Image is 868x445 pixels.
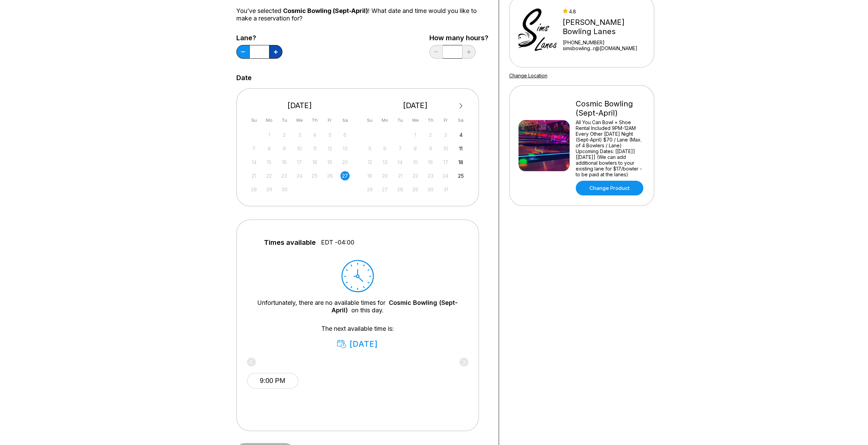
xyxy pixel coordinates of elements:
div: Not available Wednesday, October 29th, 2025 [411,185,420,194]
div: Not available Sunday, September 21st, 2025 [249,171,259,180]
div: Not available Monday, October 6th, 2025 [380,144,389,153]
div: Not available Saturday, September 6th, 2025 [340,130,350,139]
div: [DATE] [363,101,468,110]
div: Not available Sunday, September 14th, 2025 [249,158,259,167]
div: The next available time is: [257,325,458,349]
div: Tu [396,116,405,125]
span: EDT -04:00 [321,239,354,246]
div: Not available Wednesday, October 1st, 2025 [411,130,420,139]
div: Not available Tuesday, October 14th, 2025 [396,158,405,167]
div: Th [426,116,435,125]
div: Not available Monday, October 13th, 2025 [380,158,389,167]
div: Not available Sunday, October 19th, 2025 [365,171,374,180]
div: Not available Tuesday, October 28th, 2025 [396,185,405,194]
div: Mo [265,116,274,125]
div: Not available Sunday, October 5th, 2025 [365,144,374,153]
button: 9:00 PM [247,373,298,389]
div: Not available Monday, September 8th, 2025 [265,144,274,153]
label: How many hours? [429,34,488,42]
div: Not available Wednesday, September 24th, 2025 [295,171,304,180]
div: Not available Thursday, October 9th, 2025 [426,144,435,153]
button: Next Month [456,101,467,112]
div: Not available Wednesday, September 3rd, 2025 [295,130,304,139]
div: Not available Monday, September 15th, 2025 [265,158,274,167]
div: Not available Saturday, September 13th, 2025 [340,144,350,153]
div: [PHONE_NUMBER] [563,40,650,45]
div: Not available Friday, September 26th, 2025 [325,171,335,180]
label: Date [236,74,252,81]
div: Unfortunately, there are no available times for on this day. [257,299,458,314]
div: Mo [380,116,389,125]
div: Su [365,116,374,125]
div: Not available Friday, October 3rd, 2025 [441,130,450,139]
img: Sims Bowling Lanes [518,6,557,57]
div: Not available Tuesday, September 30th, 2025 [280,185,289,194]
div: Not available Friday, October 17th, 2025 [441,158,450,167]
div: Not available Tuesday, October 7th, 2025 [396,144,405,153]
div: Cosmic Bowling (Sept-April) [576,99,645,118]
div: [PERSON_NAME] Bowling Lanes [563,18,650,36]
div: Not available Thursday, October 23rd, 2025 [426,171,435,180]
div: Choose Saturday, October 18th, 2025 [456,158,466,167]
div: Choose Saturday, October 11th, 2025 [456,144,466,153]
div: 4.8 [563,9,650,14]
div: Not available Thursday, September 18th, 2025 [310,158,319,167]
div: Not available Wednesday, September 17th, 2025 [295,158,304,167]
div: Not available Monday, September 22nd, 2025 [265,171,274,180]
div: Th [310,116,319,125]
div: Not available Thursday, September 4th, 2025 [310,130,319,139]
div: Not available Friday, October 10th, 2025 [441,144,450,153]
div: month 2025-10 [364,130,467,194]
a: Change Location [509,73,547,78]
div: [DATE] [337,339,378,349]
span: Times available [264,239,316,246]
a: Cosmic Bowling (Sept-April) [332,299,458,314]
div: Not available Sunday, September 7th, 2025 [249,144,259,153]
div: Not available Monday, September 29th, 2025 [265,185,274,194]
div: Tu [280,116,289,125]
div: Not available Monday, October 20th, 2025 [380,171,389,180]
div: Not available Friday, October 24th, 2025 [441,171,450,180]
div: Choose Saturday, October 4th, 2025 [456,130,466,139]
div: All You Can Bowl + Shoe Rental Included 9PM-12AM Every Other [DATE] Night (Sept-April) $70 / Lane... [576,119,645,177]
div: Not available Thursday, September 25th, 2025 [310,171,319,180]
div: month 2025-09 [249,130,351,194]
div: Not available Saturday, September 20th, 2025 [340,158,350,167]
div: Not available Friday, October 31st, 2025 [441,185,450,194]
div: Not available Tuesday, September 9th, 2025 [280,144,289,153]
a: simsbowling...r@[DOMAIN_NAME] [563,45,650,51]
div: Not available Friday, September 19th, 2025 [325,158,335,167]
div: You’ve selected ! What date and time would you like to make a reservation for? [236,7,488,22]
div: Choose Saturday, October 25th, 2025 [456,171,466,180]
label: Lane? [236,34,282,42]
div: Not available Sunday, October 12th, 2025 [365,158,374,167]
div: Not available Monday, September 1st, 2025 [265,130,274,139]
img: Cosmic Bowling (Sept-April) [518,120,570,171]
div: Not available Tuesday, September 23rd, 2025 [280,171,289,180]
div: Not available Wednesday, September 10th, 2025 [295,144,304,153]
div: Not available Monday, October 27th, 2025 [380,185,389,194]
div: Not available Wednesday, October 8th, 2025 [411,144,420,153]
div: Not available Thursday, September 11th, 2025 [310,144,319,153]
div: We [411,116,420,125]
div: [DATE] [247,101,353,110]
div: Su [249,116,259,125]
div: Sa [456,116,466,125]
div: Not available Thursday, October 16th, 2025 [426,158,435,167]
span: Cosmic Bowling (Sept-April) [283,7,368,14]
div: Choose Saturday, September 27th, 2025 [340,171,350,180]
div: Fr [325,116,335,125]
div: Not available Tuesday, October 21st, 2025 [396,171,405,180]
div: Not available Thursday, October 2nd, 2025 [426,130,435,139]
div: Sa [340,116,350,125]
div: Fr [441,116,450,125]
div: Not available Sunday, September 28th, 2025 [249,185,259,194]
div: Not available Friday, September 12th, 2025 [325,144,335,153]
div: We [295,116,304,125]
a: Change Product [576,181,643,195]
div: Not available Tuesday, September 16th, 2025 [280,158,289,167]
div: Not available Sunday, October 26th, 2025 [365,185,374,194]
div: Not available Friday, September 5th, 2025 [325,130,335,139]
div: Not available Thursday, October 30th, 2025 [426,185,435,194]
div: Not available Wednesday, October 22nd, 2025 [411,171,420,180]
